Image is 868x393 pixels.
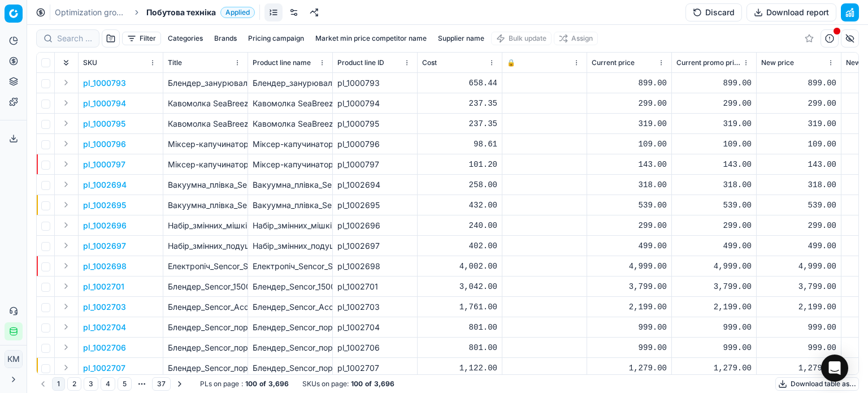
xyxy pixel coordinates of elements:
[59,178,73,191] button: Expand
[676,118,752,129] div: 319.00
[253,77,328,89] div: Блендер_занурювальний_5_в_1_SeaBreeze_SB-094_(94)
[422,159,497,170] div: 101.20
[337,322,413,333] div: pl_1002704
[83,200,126,211] button: pl_1002695
[59,361,73,374] button: Expand
[253,118,328,129] div: Кавомолка SeaBreeze SB-081_чорно-біла_(81)
[83,322,126,333] button: pl_1002704
[52,377,65,391] button: 1
[676,261,752,272] div: 4,999.00
[775,377,859,391] button: Download table as...
[422,261,497,272] div: 4,002.00
[592,362,667,374] div: 1,279.00
[592,98,667,109] div: 299.00
[676,58,740,67] span: Current promo price
[83,301,126,313] button: pl_1002703
[676,77,752,89] div: 899.00
[337,342,413,353] div: pl_1002706
[84,377,98,391] button: 3
[337,301,413,313] div: pl_1002703
[676,139,752,150] div: 109.00
[59,218,73,232] button: Expand
[422,58,437,67] span: Cost
[59,279,73,293] button: Expand
[422,139,497,150] div: 98.61
[168,322,243,333] p: Блендер_Sencor_портативний_для_смузі_150_Вт_біло-зелений_(SBL131GR)
[676,281,752,292] div: 3,799.00
[685,3,742,21] button: Discard
[83,77,126,89] button: pl_1000793
[337,159,413,170] div: pl_1000797
[676,342,752,353] div: 999.00
[337,139,413,150] div: pl_1000796
[337,200,413,211] div: pl_1002695
[83,179,127,191] p: pl_1002694
[337,77,413,89] div: pl_1000793
[168,159,243,170] p: Міксер-капучинатор_SeaBreeze_SB-096_рожевий_(96)
[244,32,309,45] button: Pricing campaign
[302,379,349,388] span: SKUs on page :
[83,159,125,170] p: pl_1000797
[422,281,497,292] div: 3,042.00
[83,261,127,272] p: pl_1002698
[821,355,848,382] div: Open Intercom Messenger
[422,220,497,231] div: 240.00
[592,179,667,191] div: 318.00
[337,281,413,292] div: pl_1002701
[253,200,328,211] div: Вакуумна_плівка_Sencor_3_рулони_(SVX320CL)
[491,32,552,45] button: Bulk update
[253,342,328,353] div: Блендер_Sencor_портативний_для_смузі_150_Вт_біло-червоний_(SBL134RD)
[83,342,126,353] button: pl_1002706
[761,342,836,353] div: 999.00
[761,220,836,231] div: 299.00
[168,301,243,313] p: Блендер_Sencor_Accu_technology_білий_(SHB9000WH)
[83,118,125,129] button: pl_1000795
[337,362,413,374] div: pl_1002707
[592,301,667,313] div: 2,199.00
[168,139,243,150] p: Міксер-капучинатор_SeaBreeze_SB-095_рожевий_(95)
[5,351,22,368] span: КM
[83,281,124,292] button: pl_1002701
[422,342,497,353] div: 801.00
[168,342,243,353] p: Блендер_Sencor_портативний_для_смузі_150_Вт_біло-червоний_(SBL134RD)
[67,377,81,391] button: 2
[422,118,497,129] div: 237.35
[676,179,752,191] div: 318.00
[592,139,667,150] div: 109.00
[268,379,289,388] strong: 3,696
[83,139,126,150] button: pl_1000796
[761,139,836,150] div: 109.00
[374,379,394,388] strong: 3,696
[168,362,243,374] p: Блендер_Sencor_портативний_для_смузі_50_Вт_біло-сірий_(SBL150WH)
[761,200,836,211] div: 539.00
[676,322,752,333] div: 999.00
[168,179,243,191] p: Вакуумна_плівка_Sencor_3_рулони_20_x_30_см_(SVX300CL)
[101,377,115,391] button: 4
[311,32,431,45] button: Market min price competitor name
[59,137,73,150] button: Expand
[59,116,73,130] button: Expand
[59,198,73,211] button: Expand
[59,96,73,110] button: Expand
[422,77,497,89] div: 658.44
[676,220,752,231] div: 299.00
[253,301,328,313] div: Блендер_Sencor_Accu_technology_білий_(SHB9000WH)
[59,340,73,354] button: Expand
[118,377,132,391] button: 5
[337,179,413,191] div: pl_1002694
[83,98,126,109] button: pl_1000794
[83,362,125,374] button: pl_1002707
[253,362,328,374] div: Блендер_Sencor_портативний_для_смузі_50_Вт_біло-сірий_(SBL150WH)
[676,200,752,211] div: 539.00
[337,240,413,252] div: pl_1002697
[422,98,497,109] div: 237.35
[83,240,126,252] button: pl_1002697
[592,281,667,292] div: 3,799.00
